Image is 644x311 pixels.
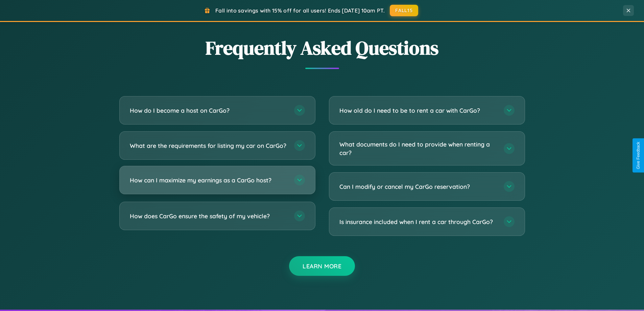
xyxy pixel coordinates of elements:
[289,256,355,276] button: Learn More
[636,142,641,169] div: Give Feedback
[215,7,385,14] span: Fall into savings with 15% off for all users! Ends [DATE] 10am PT.
[390,5,418,16] button: FALL15
[130,212,287,220] h3: How does CarGo ensure the safety of my vehicle?
[339,106,497,115] h3: How old do I need to be to rent a car with CarGo?
[339,140,497,157] h3: What documents do I need to provide when renting a car?
[130,106,287,115] h3: How do I become a host on CarGo?
[130,176,287,184] h3: How can I maximize my earnings as a CarGo host?
[339,182,497,191] h3: Can I modify or cancel my CarGo reservation?
[130,141,287,150] h3: What are the requirements for listing my car on CarGo?
[339,218,497,226] h3: Is insurance included when I rent a car through CarGo?
[119,35,525,61] h2: Frequently Asked Questions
